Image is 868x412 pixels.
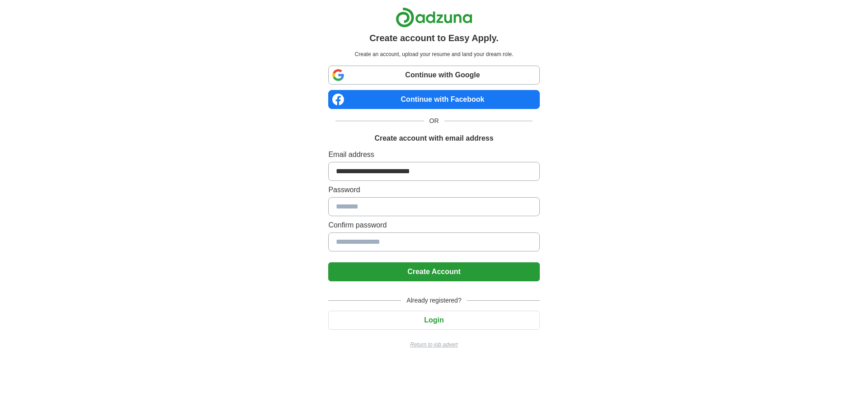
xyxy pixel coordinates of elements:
[328,311,539,330] button: Login
[369,31,499,45] h1: Create account to Easy Apply.
[424,116,444,126] span: OR
[328,341,539,349] a: Return to job advert
[396,7,472,28] img: Adzuna logo
[328,66,539,85] a: Continue with Google
[330,50,538,58] p: Create an account, upload your resume and land your dream role.
[374,133,493,144] h1: Create account with email address
[328,316,539,324] a: Login
[328,185,539,195] label: Password
[328,220,539,231] label: Confirm password
[328,149,539,160] label: Email address
[328,262,539,281] button: Create Account
[401,296,467,305] span: Already registered?
[328,90,539,109] a: Continue with Facebook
